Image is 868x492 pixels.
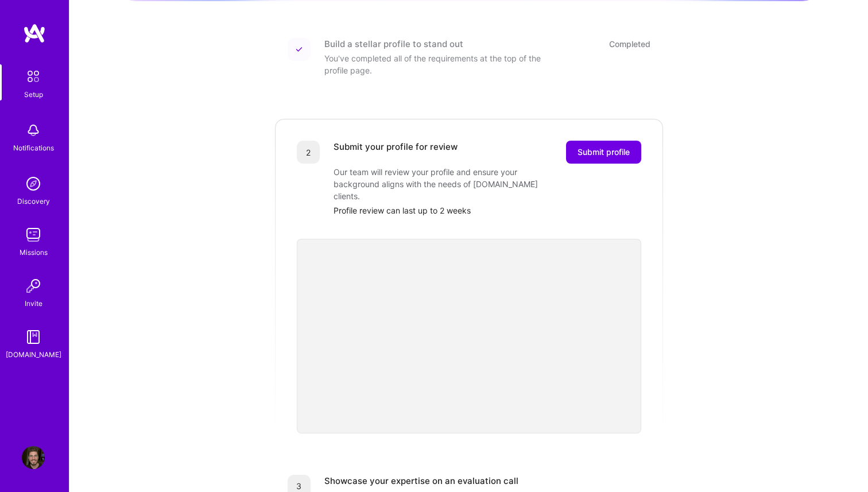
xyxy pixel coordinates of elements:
[19,446,48,469] a: User Avatar
[297,141,320,164] div: 2
[609,38,650,50] div: Completed
[297,239,641,433] iframe: video
[324,52,554,76] div: You've completed all of the requirements at the top of the profile page.
[578,146,630,158] span: Submit profile
[324,475,518,487] div: Showcase your expertise on an evaluation call
[334,204,641,216] div: Profile review can last up to 2 weeks
[22,446,45,469] img: User Avatar
[22,274,45,297] img: Invite
[20,246,48,258] div: Missions
[324,38,463,50] div: Build a stellar profile to stand out
[22,223,45,246] img: teamwork
[21,64,45,88] img: setup
[22,172,45,195] img: discovery
[334,166,563,202] div: Our team will review your profile and ensure your background aligns with the needs of [DOMAIN_NAM...
[6,348,61,361] div: [DOMAIN_NAME]
[566,141,641,164] button: Submit profile
[334,141,458,164] div: Submit your profile for review
[22,326,45,348] img: guide book
[24,88,43,100] div: Setup
[296,46,303,53] img: Completed
[23,23,46,44] img: logo
[25,297,42,309] div: Invite
[22,119,45,142] img: bell
[17,195,50,207] div: Discovery
[13,142,54,154] div: Notifications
